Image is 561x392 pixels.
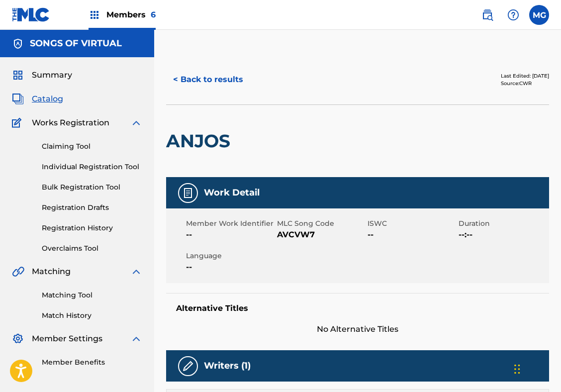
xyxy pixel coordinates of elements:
[204,360,251,372] h5: Writers (1)
[186,218,275,229] span: Member Work Identifier
[459,218,547,229] span: Duration
[529,5,549,25] div: User Menu
[32,117,109,129] span: Works Registration
[12,266,24,278] img: Matching
[106,9,156,20] span: Members
[459,229,547,241] span: --:--
[130,117,142,129] img: expand
[501,80,549,87] div: Source: CWR
[12,7,50,22] img: MLC Logo
[42,202,142,213] a: Registration Drafts
[514,354,520,384] div: Drag
[277,218,366,229] span: MLC Song Code
[89,9,100,21] img: Top Rightsholders
[42,223,142,233] a: Registration History
[42,162,142,172] a: Individual Registration Tool
[32,69,72,81] span: Summary
[186,251,275,261] span: Language
[477,5,497,25] a: Public Search
[130,333,142,345] img: expand
[42,141,142,152] a: Claiming Tool
[42,310,142,321] a: Match History
[182,187,194,199] img: Work Detail
[12,333,24,345] img: Member Settings
[30,38,122,49] h5: SONGS OF VIRTUAL
[511,344,561,392] iframe: Chat Widget
[12,69,72,81] a: SummarySummary
[32,333,102,345] span: Member Settings
[481,9,493,21] img: search
[166,323,549,335] span: No Alternative Titles
[12,117,25,129] img: Works Registration
[130,266,142,278] img: expand
[186,261,275,273] span: --
[368,218,456,229] span: ISWC
[501,72,549,80] div: Last Edited: [DATE]
[12,69,24,81] img: Summary
[186,229,275,241] span: --
[368,229,456,241] span: --
[151,10,156,19] span: 6
[166,67,250,92] button: < Back to results
[32,93,63,105] span: Catalog
[42,290,142,300] a: Matching Tool
[182,360,194,372] img: Writers
[277,229,366,241] span: AVCVW7
[42,182,142,193] a: Bulk Registration Tool
[12,93,24,105] img: Catalog
[166,130,235,152] h2: ANJOS
[533,249,561,329] iframe: Resource Center
[42,357,142,368] a: Member Benefits
[503,5,523,25] div: Help
[42,243,142,254] a: Overclaims Tool
[32,266,71,278] span: Matching
[507,9,519,21] img: help
[176,303,539,313] h5: Alternative Titles
[12,93,63,105] a: CatalogCatalog
[12,38,24,50] img: Accounts
[204,187,260,198] h5: Work Detail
